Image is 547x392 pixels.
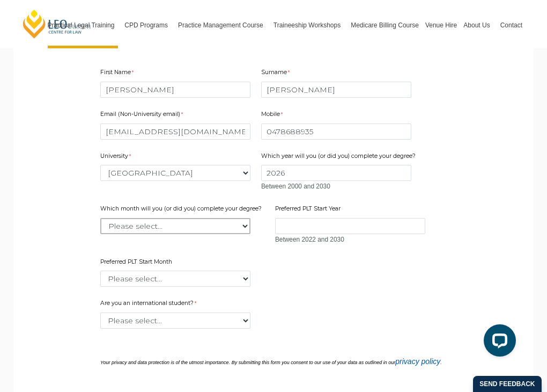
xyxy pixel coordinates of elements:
input: Preferred PLT Start Year [275,218,425,234]
a: Traineeship Workshops [270,2,348,48]
label: Which month will you (or did you) complete your degree? [100,205,264,215]
label: First Name [100,68,136,79]
label: Are you an international student? [100,299,208,310]
a: [PERSON_NAME] Centre for Law [21,9,93,39]
input: Which year will you (or did you) complete your degree? [261,165,411,181]
label: Mobile [261,110,285,121]
span: Between 2000 and 2030 [261,183,330,190]
select: University [100,165,250,181]
a: privacy policy [395,357,440,366]
input: Email (Non-University email) [100,124,250,140]
a: Contact [497,2,526,48]
a: About Us [460,2,497,48]
a: CPD Programs [121,2,175,48]
select: Are you an international student? [100,313,250,329]
a: Venue Hire [422,2,460,48]
label: Preferred PLT Start Month [100,258,175,268]
input: Mobile [261,124,411,140]
select: Which month will you (or did you) complete your degree? [100,218,250,234]
select: Preferred PLT Start Month [100,271,250,287]
span: Between 2022 and 2030 [275,236,344,243]
label: Which year will you (or did you) complete your degree? [261,152,418,163]
a: Practice Management Course [175,2,270,48]
label: Surname [261,68,292,79]
a: Practical Legal Training [45,2,122,48]
label: Email (Non-University email) [100,110,186,121]
a: Medicare Billing Course [348,2,422,48]
label: Preferred PLT Start Year [275,205,343,215]
input: First Name [100,82,250,98]
label: University [100,152,134,163]
input: Surname [261,82,411,98]
iframe: LiveChat chat widget [475,320,520,365]
i: Your privacy and data protection is of the utmost importance. By submitting this form you consent... [100,360,442,365]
